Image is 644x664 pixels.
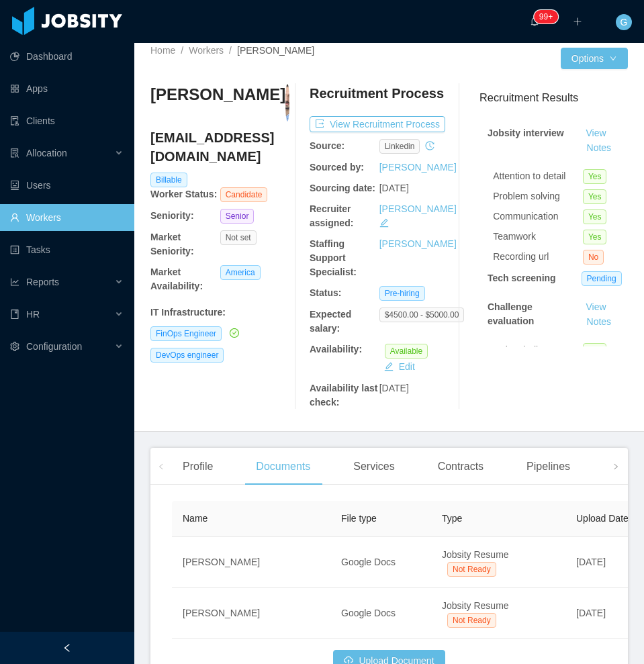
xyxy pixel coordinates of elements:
[310,119,445,130] a: icon: exportView Recruitment Process
[245,448,321,485] div: Documents
[183,513,208,524] span: Name
[582,140,617,156] button: Notes
[582,271,622,286] span: Pending
[150,232,194,256] b: Market Seniority:
[310,84,444,103] h4: Recruitment Process
[229,45,232,56] span: /
[10,75,124,102] a: icon: appstoreApps
[425,141,434,150] i: icon: history
[10,310,19,319] i: icon: book
[427,448,494,485] div: Contracts
[10,342,19,351] i: icon: setting
[310,162,364,173] b: Sourced by:
[220,209,255,224] span: Senior
[310,140,344,151] b: Source:
[442,600,509,611] span: Jobsity Resume
[583,250,604,265] span: No
[10,236,124,263] a: icon: profileTasks
[189,45,224,56] a: Workers
[530,17,539,26] i: icon: bell
[573,17,582,26] i: icon: plus
[150,128,289,166] h4: [EMAIL_ADDRESS][DOMAIN_NAME]
[230,328,239,338] i: icon: check-circle
[379,183,409,193] span: [DATE]
[612,463,619,470] i: icon: right
[220,265,261,280] span: America
[310,309,351,334] b: Expected salary:
[10,43,124,70] a: icon: pie-chartDashboard
[576,557,606,567] span: [DATE]
[493,209,583,224] div: Communication
[227,328,239,338] a: icon: check-circle
[158,463,165,470] i: icon: left
[150,307,226,318] b: IT Infrastructure :
[493,169,583,183] div: Attention to detail
[379,383,409,393] span: [DATE]
[172,448,224,485] div: Profile
[379,162,457,173] a: [PERSON_NAME]
[493,230,583,244] div: Teamwork
[150,267,203,291] b: Market Availability:
[26,277,59,287] span: Reports
[220,230,257,245] span: Not set
[310,203,353,228] b: Recruiter assigned:
[10,148,19,158] i: icon: solution
[150,210,194,221] b: Seniority:
[150,84,285,105] h3: [PERSON_NAME]
[310,238,357,277] b: Staffing Support Specialist:
[330,588,431,639] td: Google Docs
[379,238,457,249] a: [PERSON_NAME]
[582,301,611,312] a: View
[583,169,607,184] span: Yes
[561,48,628,69] button: Optionsicon: down
[442,513,462,524] span: Type
[582,128,611,138] a: View
[330,537,431,588] td: Google Docs
[310,183,375,193] b: Sourcing date:
[341,513,377,524] span: File type
[310,344,362,354] b: Availability:
[582,314,617,330] button: Notes
[181,45,183,56] span: /
[442,549,509,560] span: Jobsity Resume
[26,341,82,352] span: Configuration
[220,187,268,202] span: Candidate
[479,89,628,106] h3: Recruitment Results
[493,343,583,371] div: Is the challenge client-ready?
[379,307,465,322] span: $4500.00 - $5000.00
[150,326,222,341] span: FinOps Engineer
[310,287,341,298] b: Status:
[447,613,496,628] span: Not Ready
[342,448,405,485] div: Services
[310,116,445,132] button: icon: exportView Recruitment Process
[10,277,19,287] i: icon: line-chart
[488,273,556,283] strong: Tech screening
[583,230,607,244] span: Yes
[26,309,40,320] span: HR
[447,562,496,577] span: Not Ready
[310,383,377,408] b: Availability last check:
[150,348,224,363] span: DevOps engineer
[516,448,581,485] div: Pipelines
[534,10,558,23] sup: 196
[172,537,330,588] td: [PERSON_NAME]
[488,128,564,138] strong: Jobsity interview
[583,189,607,204] span: Yes
[26,148,67,158] span: Allocation
[379,203,457,214] a: [PERSON_NAME]
[493,250,583,264] div: Recording url
[488,301,534,326] strong: Challenge evaluation
[620,14,628,30] span: G
[493,189,583,203] div: Problem solving
[172,588,330,639] td: [PERSON_NAME]
[10,107,124,134] a: icon: auditClients
[150,189,217,199] b: Worker Status:
[583,209,607,224] span: Yes
[379,218,389,228] i: icon: edit
[576,608,606,618] span: [DATE]
[576,513,629,524] span: Upload Date
[379,286,425,301] span: Pre-hiring
[379,139,420,154] span: linkedin
[583,343,607,358] span: Yes
[237,45,314,56] span: [PERSON_NAME]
